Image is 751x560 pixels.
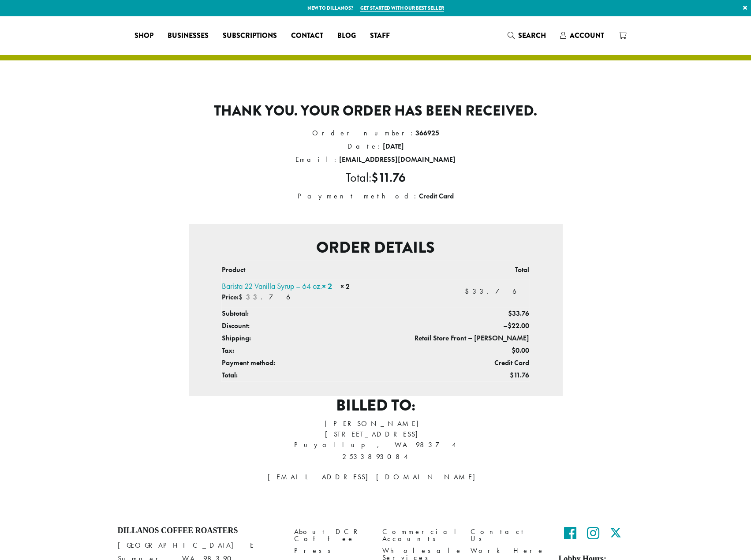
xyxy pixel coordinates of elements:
[189,396,563,415] h2: Billed to:
[415,128,439,138] strong: 366925
[384,332,530,344] td: Retail Store Front – [PERSON_NAME]
[294,545,369,557] a: Press
[168,30,209,41] span: Businesses
[570,30,604,41] span: Account
[223,30,277,41] span: Subscriptions
[189,450,563,463] p: 2533893084
[189,127,563,140] li: Order number:
[339,155,456,164] strong: [EMAIL_ADDRESS][DOMAIN_NAME]
[465,287,472,296] span: $
[512,346,516,355] span: $
[508,309,529,318] span: 33.76
[508,321,529,330] span: 22.00
[222,292,239,302] strong: Price:
[471,526,546,545] a: Contact Us
[189,470,563,484] p: [EMAIL_ADDRESS][DOMAIN_NAME]
[239,292,303,302] span: 33.76
[135,30,153,41] span: Shop
[221,261,384,280] th: Product
[221,307,384,320] th: Subtotal:
[189,166,563,190] li: Total:
[239,292,246,302] span: $
[384,261,530,280] th: Total
[471,545,546,557] a: Work Here
[189,190,563,203] li: Payment method:
[221,332,384,344] th: Shipping:
[118,526,281,536] h4: Dillanos Coffee Roasters
[382,526,457,545] a: Commercial Accounts
[322,281,332,291] strong: × 2
[384,357,530,369] td: Credit Card
[371,170,406,185] bdi: 11.76
[222,281,332,291] a: Barista 22 Vanilla Syrup – 64 oz.× 2
[383,142,404,151] strong: [DATE]
[340,282,350,291] strong: × 2
[370,30,390,41] span: Staff
[189,103,563,119] p: Thank you. Your order has been received.
[360,4,444,12] a: Get started with our best seller
[501,28,553,43] a: Search
[384,320,530,332] td: –
[189,140,563,153] li: Date:
[419,191,454,201] strong: Credit Card
[196,238,556,257] h2: Order details
[465,287,529,296] bdi: 33.76
[518,30,546,41] span: Search
[337,30,356,41] span: Blog
[371,170,378,185] span: $
[510,370,514,380] span: $
[127,29,161,43] a: Shop
[363,29,397,43] a: Staff
[221,344,384,357] th: Tax:
[508,321,512,330] span: $
[221,369,384,382] th: Total:
[221,320,384,332] th: Discount:
[294,526,369,545] a: About DCR Coffee
[512,346,529,355] span: 0.00
[291,30,323,41] span: Contact
[510,370,529,380] span: 11.76
[189,153,563,166] li: Email:
[508,309,512,318] span: $
[221,357,384,369] th: Payment method:
[189,418,563,484] address: [PERSON_NAME] [STREET_ADDRESS] Puyallup, WA 98374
